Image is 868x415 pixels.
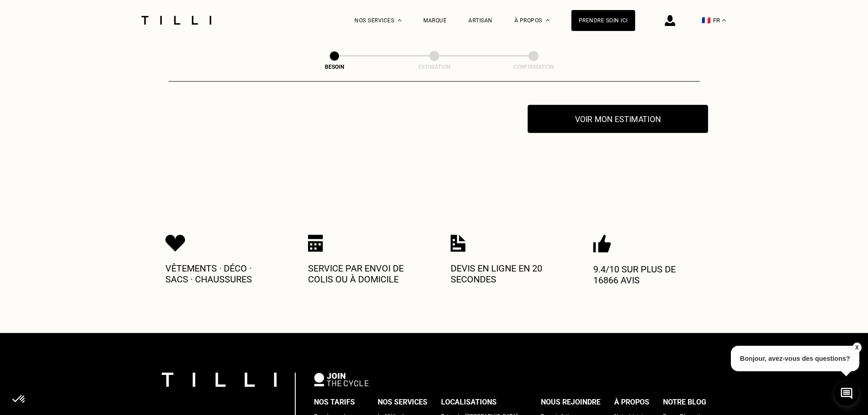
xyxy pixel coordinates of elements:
p: Devis en ligne en 20 secondes [451,263,560,285]
a: Marque [423,17,447,24]
p: Vêtements · Déco · Sacs · Chaussures [165,263,275,285]
div: Nos tarifs [314,395,355,409]
img: icône connexion [665,15,675,26]
div: À propos [614,395,649,409]
img: Logo du service de couturière Tilli [138,16,215,25]
a: Prendre soin ici [571,10,635,31]
span: 🇫🇷 [702,16,711,25]
img: menu déroulant [722,19,726,21]
div: Estimation [389,64,480,70]
img: Menu déroulant à propos [546,19,550,21]
img: Icon [165,235,185,252]
div: Confirmation [488,64,579,70]
div: Notre blog [663,395,706,409]
img: Icon [308,235,323,252]
img: Icon [593,235,611,253]
div: Besoin [289,64,380,70]
a: Artisan [468,17,493,24]
div: Nos services [378,395,427,409]
p: Bonjour, avez-vous des questions? [731,346,859,371]
button: Voir mon estimation [528,105,708,133]
img: logo Tilli [162,373,277,387]
img: Icon [451,235,466,252]
button: X [852,343,861,353]
img: logo Join The Cycle [314,373,369,386]
img: Menu déroulant [398,19,401,21]
div: Nous rejoindre [541,395,601,409]
p: Service par envoi de colis ou à domicile [308,263,417,285]
p: 9.4/10 sur plus de 16866 avis [593,264,703,286]
div: Localisations [441,395,497,409]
